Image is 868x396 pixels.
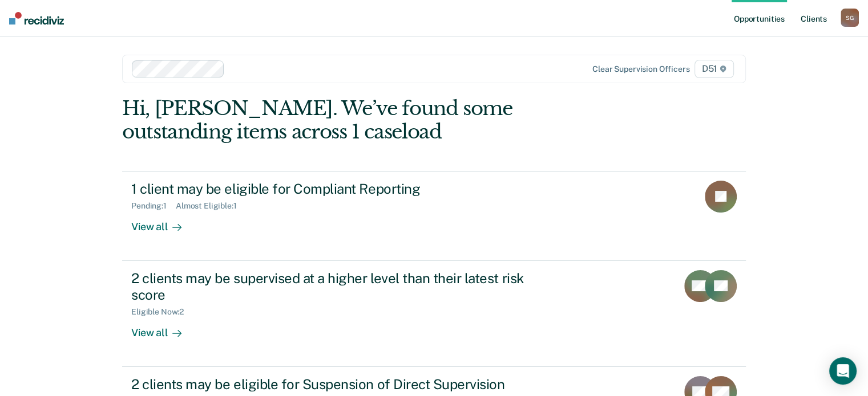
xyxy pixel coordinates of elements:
a: 2 clients may be supervised at a higher level than their latest risk scoreEligible Now:2View all [122,261,746,367]
div: 2 clients may be supervised at a higher level than their latest risk score [131,270,532,303]
img: Recidiviz [9,12,64,25]
span: D51 [695,60,734,78]
div: 1 client may be eligible for Compliant Reporting [131,181,532,197]
div: Eligible Now : 2 [131,307,193,317]
div: Hi, [PERSON_NAME]. We’ve found some outstanding items across 1 caseload [122,97,621,144]
div: Open Intercom Messenger [829,357,857,385]
div: Clear supervision officers [592,64,689,74]
div: View all [131,317,195,339]
button: SG [841,9,859,27]
div: 2 clients may be eligible for Suspension of Direct Supervision [131,376,532,393]
div: Pending : 1 [131,201,176,211]
div: Almost Eligible : 1 [176,201,246,211]
div: S G [841,9,859,27]
a: 1 client may be eligible for Compliant ReportingPending:1Almost Eligible:1View all [122,171,746,261]
div: View all [131,211,195,233]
